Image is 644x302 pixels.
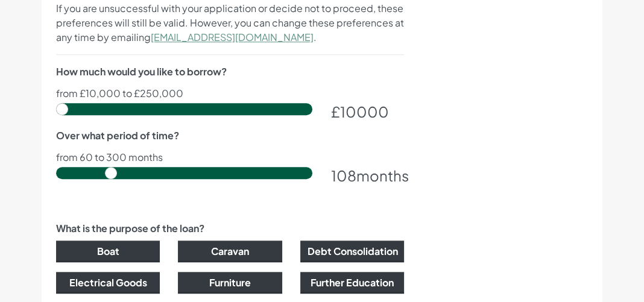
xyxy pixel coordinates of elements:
[56,153,404,162] p: from 60 to 300 months
[56,89,404,98] p: from £10,000 to £250,000
[151,31,314,43] a: [EMAIL_ADDRESS][DOMAIN_NAME]
[56,1,404,45] p: If you are unsuccessful with your application or decide not to proceed, these preferences will st...
[56,241,160,262] button: Boat
[56,64,227,79] label: How much would you like to borrow?
[330,166,356,184] span: 108
[330,101,404,122] div: £
[178,272,282,294] button: Furniture
[300,241,404,262] button: Debt Consolidation
[56,272,160,294] button: Electrical Goods
[330,165,404,186] div: months
[300,272,404,294] button: Further Education
[56,128,179,143] label: Over what period of time?
[339,102,388,121] span: 10000
[56,221,204,236] label: What is the purpose of the loan?
[178,241,282,262] button: Caravan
